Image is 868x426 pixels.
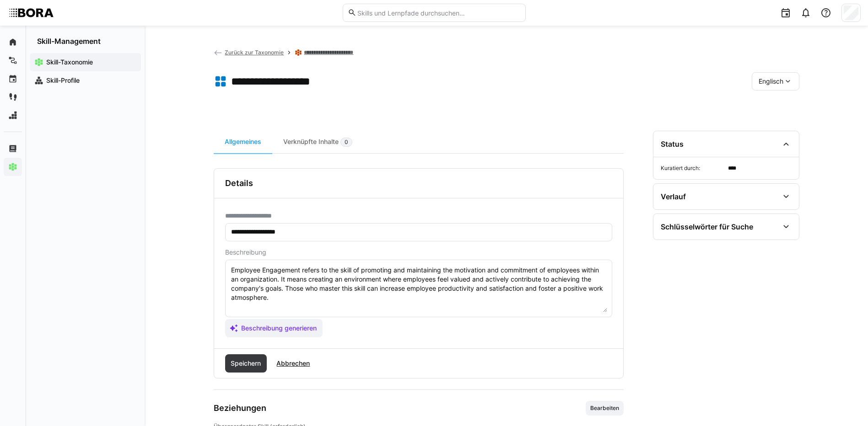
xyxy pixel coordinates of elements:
span: 0 [345,138,348,146]
h3: Beziehungen [214,403,266,413]
div: Allgemeines [214,131,272,153]
span: Kuratiert durch: [661,165,724,172]
span: Speichern [229,359,262,368]
button: Abbrechen [270,354,316,373]
button: Beschreibung generieren [225,319,323,337]
div: Schlüsselwörter für Suche [661,222,753,231]
button: Speichern [225,354,267,373]
span: Beschreibung generieren [240,324,318,333]
a: Zurück zur Taxonomie [214,49,284,56]
span: Zurück zur Taxonomie [225,49,284,56]
input: Skills und Lernpfade durchsuchen… [356,9,520,17]
span: Beschreibung [225,249,266,256]
div: Verknüpfte Inhalte [272,131,363,153]
button: Bearbeiten [586,401,624,415]
h3: Details [225,178,253,188]
span: Abbrechen [275,359,311,368]
span: Bearbeiten [589,405,620,412]
div: Status [661,139,684,149]
div: Verlauf [661,192,686,201]
span: Englisch [759,77,783,86]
